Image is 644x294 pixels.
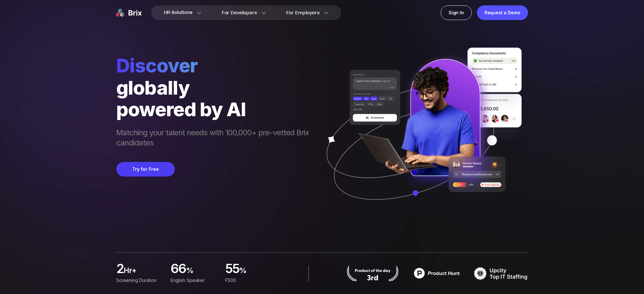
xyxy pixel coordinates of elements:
span: 2 [116,263,124,276]
span: HR Solutions [164,8,193,18]
button: Try for Free [116,162,175,177]
div: powered by AI [116,98,315,120]
a: Request a Demo [477,5,528,20]
span: Matching your talent needs with 100,000+ pre-vetted Brix candidates [116,128,315,149]
img: product hunt badge [346,265,400,281]
div: globally [116,77,315,98]
img: product hunt badge [410,265,464,281]
span: 66 [171,263,186,276]
span: Discover [116,54,315,77]
img: TOP IT STAFFING [474,265,528,281]
span: hr+ [124,265,163,278]
a: Sign In [441,5,472,20]
div: English Speaker [171,277,217,284]
span: For Employers [286,10,320,16]
span: For Developers [222,10,257,16]
div: F500 [225,277,272,284]
div: Screening duration [116,277,163,284]
span: % [186,265,218,278]
img: ai generate [315,48,528,218]
span: % [239,265,272,278]
span: 55 [225,263,239,276]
